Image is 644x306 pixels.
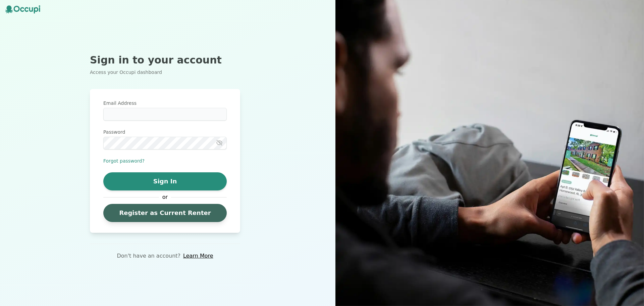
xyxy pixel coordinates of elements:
button: Forgot password? [103,158,145,164]
a: Register as Current Renter [103,204,227,222]
h2: Sign in to your account [90,54,240,66]
p: Don't have an account? [117,252,180,260]
a: Learn More [183,252,213,260]
p: Access your Occupi dashboard [90,69,240,76]
label: Password [103,129,227,135]
span: or [159,193,171,201]
label: Email Address [103,100,227,106]
button: Sign In [103,172,227,190]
